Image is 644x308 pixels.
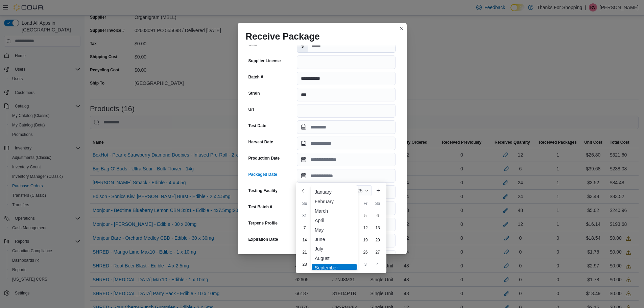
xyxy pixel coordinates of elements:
[360,210,371,221] div: day-5
[248,139,273,145] label: Harvest Date
[312,207,357,215] div: March
[360,259,371,270] div: day-3
[312,245,357,253] div: July
[349,185,372,196] div: Button. Open the year selector. 2025 is currently selected.
[360,235,371,245] div: day-19
[248,58,281,64] label: Supplier License
[360,198,371,209] div: Fr
[372,198,383,209] div: Sa
[312,254,357,262] div: August
[312,226,357,234] div: May
[246,31,320,42] h1: Receive Package
[297,137,396,150] input: Press the down key to open a popover containing a calendar.
[248,107,254,112] label: Url
[360,247,371,258] div: day-26
[312,264,357,272] div: September
[372,259,383,270] div: day-4
[299,210,384,270] div: September, 2025
[248,91,260,96] label: Strain
[299,235,310,245] div: day-14
[248,188,278,193] label: Testing Facility
[248,220,278,226] label: Terpene Profile
[372,235,383,245] div: day-20
[299,259,310,270] div: day-28
[372,222,383,233] div: day-13
[360,222,371,233] div: day-12
[248,42,259,47] label: Cost
[299,247,310,258] div: day-21
[248,237,278,242] label: Expiration Date
[299,198,310,209] div: Su
[248,74,263,80] label: Batch #
[299,185,309,196] button: Previous Month
[373,185,384,196] button: Next month
[248,123,266,128] label: Test Date
[372,247,383,258] div: day-27
[248,204,272,210] label: Test Batch #
[312,235,357,243] div: June
[312,216,357,224] div: April
[248,156,280,161] label: Production Date
[297,40,308,52] label: $
[372,210,383,221] div: day-6
[297,169,396,183] input: Press the down key to enter a popover containing a calendar. Press the escape key to close the po...
[299,222,310,233] div: day-7
[248,253,272,258] label: Use By Date
[397,24,405,32] button: Closes this modal window
[312,188,357,196] div: January
[297,120,396,134] input: Press the down key to open a popover containing a calendar.
[248,172,277,177] label: Packaged Date
[297,153,396,166] input: Press the down key to open a popover containing a calendar.
[299,210,310,221] div: day-31
[312,197,357,206] div: February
